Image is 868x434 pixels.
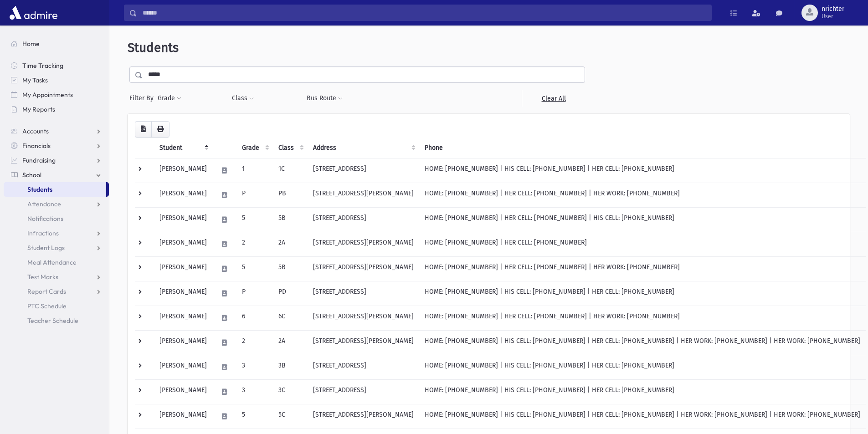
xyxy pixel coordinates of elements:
[308,207,419,232] td: [STREET_ADDRESS]
[419,158,866,183] td: HOME: [PHONE_NUMBER] | HIS CELL: [PHONE_NUMBER] | HER CELL: [PHONE_NUMBER]
[4,299,109,313] a: PTC Schedule
[4,73,109,87] a: My Tasks
[4,197,109,211] a: Attendance
[522,90,585,107] a: Clear All
[27,244,65,252] span: Student Logs
[236,256,273,281] td: 5
[236,281,273,306] td: P
[4,255,109,270] a: Meal Attendance
[129,93,157,103] span: Filter By
[308,379,419,404] td: [STREET_ADDRESS]
[308,256,419,281] td: [STREET_ADDRESS][PERSON_NAME]
[231,90,254,107] button: Class
[27,258,77,266] span: Meal Attendance
[419,355,866,379] td: HOME: [PHONE_NUMBER] | HIS CELL: [PHONE_NUMBER] | HER CELL: [PHONE_NUMBER]
[4,102,109,117] a: My Reports
[154,158,212,183] td: [PERSON_NAME]
[419,232,866,256] td: HOME: [PHONE_NUMBER] | HER CELL: [PHONE_NUMBER]
[27,317,78,325] span: Teacher Schedule
[4,153,109,168] a: Fundraising
[236,355,273,379] td: 3
[151,121,169,138] button: Print
[154,379,212,404] td: [PERSON_NAME]
[154,183,212,207] td: [PERSON_NAME]
[154,404,212,429] td: [PERSON_NAME]
[308,330,419,355] td: [STREET_ADDRESS][PERSON_NAME]
[236,232,273,256] td: 2
[4,270,109,284] a: Test Marks
[419,207,866,232] td: HOME: [PHONE_NUMBER] | HER CELL: [PHONE_NUMBER] | HIS CELL: [PHONE_NUMBER]
[4,58,109,73] a: Time Tracking
[273,281,308,306] td: PD
[273,306,308,330] td: 6C
[822,5,844,13] span: nrichter
[137,5,711,21] input: Search
[273,330,308,355] td: 2A
[236,379,273,404] td: 3
[236,138,273,158] th: Grade: activate to sort column ascending
[154,306,212,330] td: [PERSON_NAME]
[308,306,419,330] td: [STREET_ADDRESS][PERSON_NAME]
[157,90,182,107] button: Grade
[154,256,212,281] td: [PERSON_NAME]
[419,330,866,355] td: HOME: [PHONE_NUMBER] | HIS CELL: [PHONE_NUMBER] | HER CELL: [PHONE_NUMBER] | HER WORK: [PHONE_NUM...
[308,158,419,183] td: [STREET_ADDRESS]
[273,404,308,429] td: 5C
[22,76,48,84] span: My Tasks
[4,226,109,240] a: Infractions
[419,183,866,207] td: HOME: [PHONE_NUMBER] | HER CELL: [PHONE_NUMBER] | HER WORK: [PHONE_NUMBER]
[273,379,308,404] td: 3C
[22,156,56,164] span: Fundraising
[27,185,52,194] span: Students
[419,404,866,429] td: HOME: [PHONE_NUMBER] | HIS CELL: [PHONE_NUMBER] | HER CELL: [PHONE_NUMBER] | HER WORK: [PHONE_NUM...
[419,306,866,330] td: HOME: [PHONE_NUMBER] | HER CELL: [PHONE_NUMBER] | HER WORK: [PHONE_NUMBER]
[419,256,866,281] td: HOME: [PHONE_NUMBER] | HER CELL: [PHONE_NUMBER] | HER WORK: [PHONE_NUMBER]
[154,330,212,355] td: [PERSON_NAME]
[4,313,109,328] a: Teacher Schedule
[236,404,273,429] td: 5
[154,281,212,306] td: [PERSON_NAME]
[273,158,308,183] td: 1C
[273,183,308,207] td: PB
[273,355,308,379] td: 3B
[236,183,273,207] td: P
[4,284,109,299] a: Report Cards
[273,232,308,256] td: 2A
[4,240,109,255] a: Student Logs
[27,273,58,281] span: Test Marks
[822,13,844,20] span: User
[128,40,179,55] span: Students
[236,330,273,355] td: 2
[4,182,106,197] a: Students
[27,287,66,296] span: Report Cards
[154,232,212,256] td: [PERSON_NAME]
[308,281,419,306] td: [STREET_ADDRESS]
[273,138,308,158] th: Class: activate to sort column ascending
[22,105,55,113] span: My Reports
[308,232,419,256] td: [STREET_ADDRESS][PERSON_NAME]
[236,158,273,183] td: 1
[154,355,212,379] td: [PERSON_NAME]
[4,124,109,138] a: Accounts
[308,138,419,158] th: Address: activate to sort column ascending
[22,171,41,179] span: School
[22,142,51,150] span: Financials
[27,200,61,208] span: Attendance
[22,40,40,48] span: Home
[4,36,109,51] a: Home
[308,183,419,207] td: [STREET_ADDRESS][PERSON_NAME]
[7,4,60,22] img: AdmirePro
[273,256,308,281] td: 5B
[236,207,273,232] td: 5
[22,61,63,70] span: Time Tracking
[4,138,109,153] a: Financials
[273,207,308,232] td: 5B
[135,121,152,138] button: CSV
[308,404,419,429] td: [STREET_ADDRESS][PERSON_NAME]
[27,302,67,310] span: PTC Schedule
[154,138,212,158] th: Student: activate to sort column descending
[419,138,866,158] th: Phone
[419,281,866,306] td: HOME: [PHONE_NUMBER] | HIS CELL: [PHONE_NUMBER] | HER CELL: [PHONE_NUMBER]
[236,306,273,330] td: 6
[419,379,866,404] td: HOME: [PHONE_NUMBER] | HIS CELL: [PHONE_NUMBER] | HER CELL: [PHONE_NUMBER]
